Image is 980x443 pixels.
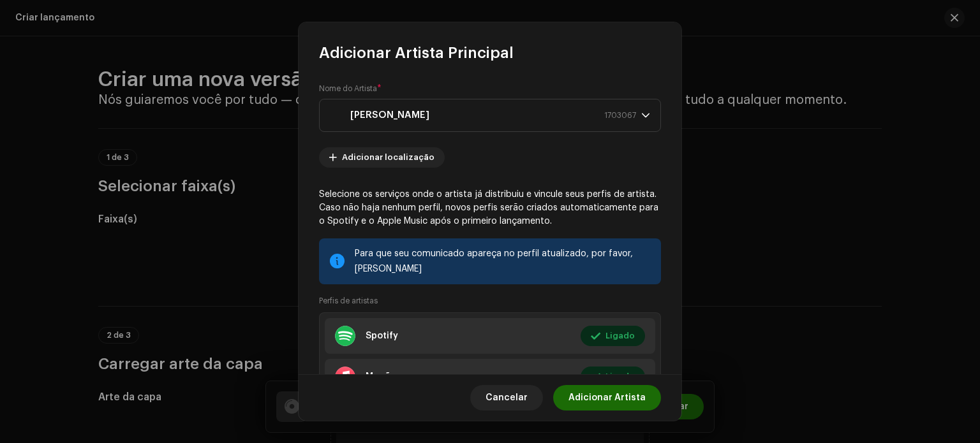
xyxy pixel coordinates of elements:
div: gatilho suspenso [641,99,650,131]
span: Cancelar [486,385,528,410]
font: Adicionar localização [342,153,434,161]
font: 1703067 [604,112,636,119]
button: Ligado [581,367,645,387]
font: Adicionar Artista Principal [319,45,514,61]
font: Ligado [605,331,635,340]
button: Adicionar Artista [553,385,661,410]
button: Adicionar localização [319,147,445,168]
font: Maçã [366,372,390,381]
span: Marcão Noventta [330,99,641,131]
font: [PERSON_NAME] [350,110,429,120]
label: Nome do Artista [319,84,382,94]
font: Ligado [605,372,635,381]
font: Perfis de artistas [319,297,378,305]
font: Selecione os serviços onde o artista já distribuiu e vincule seus perfis de artista. Caso não haj... [319,190,658,226]
img: 0c8fce71-b20a-492b-b837-02a7c2fb3a1b [330,108,345,123]
font: Adicionar Artista [568,393,646,402]
font: Spotify [366,331,398,340]
font: Para que seu comunicado apareça no perfil atualizado, por favor, [PERSON_NAME] [355,249,633,273]
button: Ligado [581,326,645,346]
button: Cancelar [470,385,543,410]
